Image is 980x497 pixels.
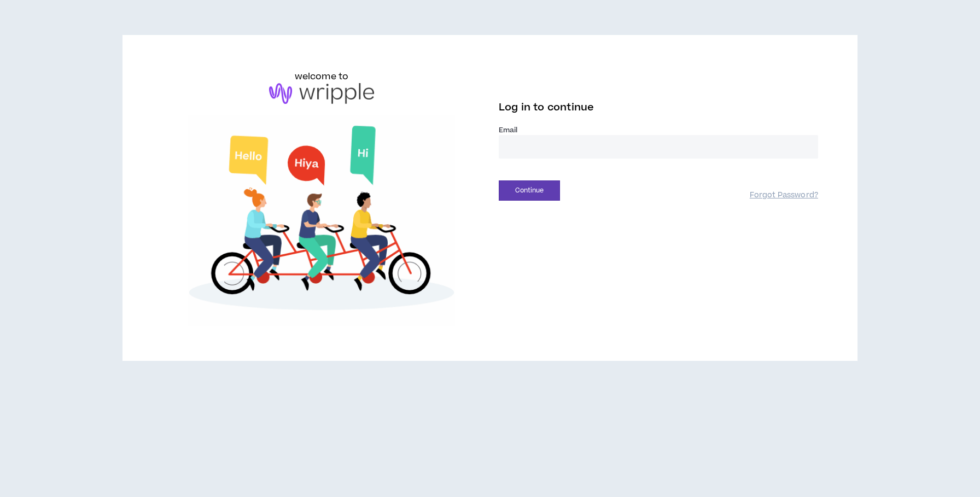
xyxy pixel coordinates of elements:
button: Continue [499,180,560,201]
h6: welcome to [295,70,349,83]
img: logo-brand.png [269,83,374,104]
img: Welcome to Wripple [162,115,481,326]
label: Email [499,125,818,135]
span: Log in to continue [499,101,594,114]
a: Forgot Password? [750,190,818,201]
